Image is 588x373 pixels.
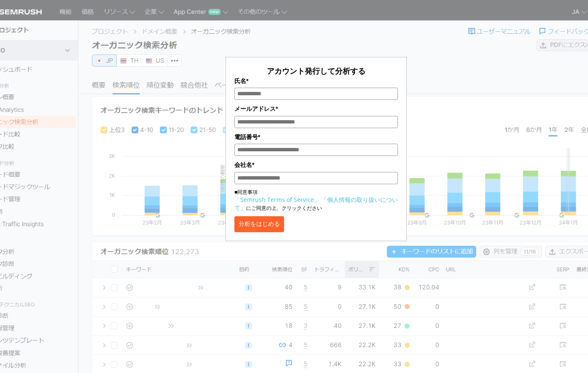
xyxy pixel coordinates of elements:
a: 「個人情報の取り扱いについて」 [234,196,398,212]
label: 電話番号* [234,132,398,142]
label: メールアドレス* [234,104,398,113]
p: ■同意事項 にご同意の上、クリックください [234,188,398,212]
a: 「Semrush Terms of Service」 [234,196,320,204]
button: 分析をはじめる [234,216,284,232]
span: アカウント発行して分析する [267,66,365,76]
